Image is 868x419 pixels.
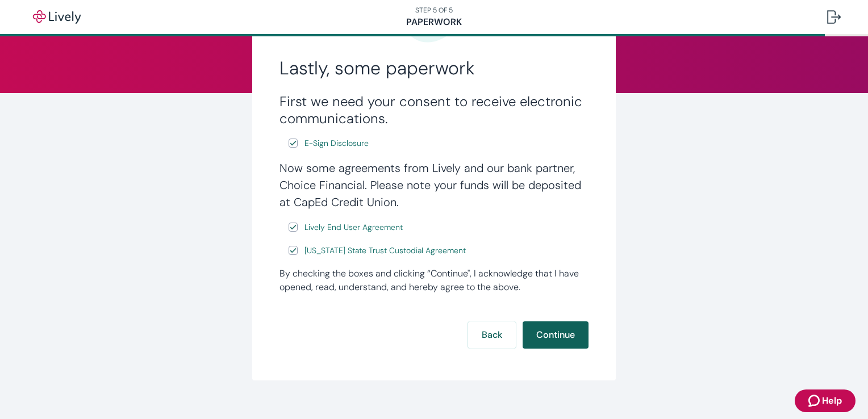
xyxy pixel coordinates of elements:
[279,267,589,294] div: By checking the boxes and clicking “Continue", I acknowledge that I have opened, read, understand...
[279,57,589,79] h2: Lastly, some paperwork
[795,389,856,412] button: Zendesk support iconHelp
[304,137,369,149] span: E-Sign Disclosure
[304,221,403,233] span: Lively End User Agreement
[818,3,850,31] button: Log out
[302,136,371,150] a: e-sign disclosure document
[302,244,468,258] a: e-sign disclosure document
[25,10,89,24] img: Lively
[302,220,405,234] a: e-sign disclosure document
[279,93,589,127] h3: First we need your consent to receive electronic communications.
[808,394,822,408] svg: Zendesk support icon
[468,321,516,349] button: Back
[523,321,589,349] button: Continue
[822,394,842,408] span: Help
[279,160,589,211] h4: Now some agreements from Lively and our bank partner, Choice Financial. Please note your funds wi...
[304,245,466,257] span: [US_STATE] State Trust Custodial Agreement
